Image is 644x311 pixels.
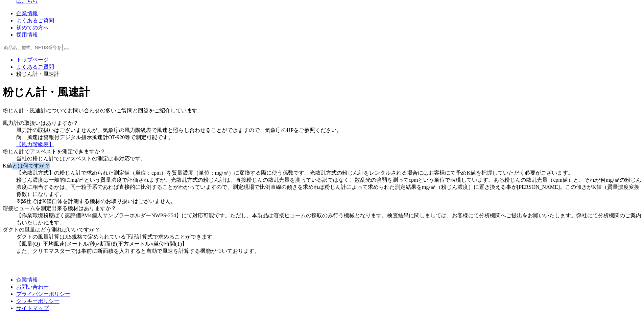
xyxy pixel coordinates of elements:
a: お問い合わせ [16,284,49,290]
a: トップページ [16,57,49,63]
a: 企業情報 [16,277,38,283]
dt: ダクトの風量はどう測ればいいですか？ [3,226,641,234]
dt: 粉じん計でアスベストを測定できますか？ [3,148,641,155]
dd: 【光散乱方式】の粉じん計で求められた測定値（単位：cpm）を質量濃度（単位：mg/㎥）に変換する際に使う係数です。光散乱方式の粉じん計をレンタルされる場合にはお客様にて予めK値を把握していただく... [16,170,641,205]
a: 採用情報 [16,32,38,38]
dd: 風力計の取扱いはございませんが、気象庁の風力階級表で風速と照らし合わせることができますので、気象庁のHPをご参照ください。 尚、風速は警報付デジタル指示風速計OT-920等で測定可能です。 [16,127,641,148]
a: 企業情報 [16,10,38,16]
dt: 風力計の取扱いはありますか？ [3,120,641,127]
a: サイトマップ [16,305,49,311]
a: 【風力階級表】 [16,141,54,147]
a: よくあるご質問 [16,18,54,23]
a: クッキーポリシー [16,298,59,304]
dt: 溶接ヒュームを測定出来る機材はありますか？ [3,205,641,212]
dt: K値とは何ですか？ [3,162,641,170]
li: 粉じん計・風速計 [16,71,641,78]
dd: ダクトの風量計算はJIS規格で定められている下記計算式で求めることができます。 【風量(Q)=平均風速(メートル/秒)×断面積(平方メートル×単位時間(T)】 また、クリモマスターでは事前に断面... [16,234,641,255]
input: 商品名、型式、NETIS番号を入力してください [3,44,63,51]
a: 初めての方へ [16,25,49,30]
p: 粉じん計・風速計についてお問い合わせの多いご質問と回答をご紹介しています。 [3,107,641,114]
a: よくあるご質問 [16,64,54,70]
a: プライバシーポリシー [16,291,70,297]
dd: 当社の粉じん計ではアスベストの測定は非対応です。 [16,155,641,162]
h1: 粉じん計・風速計 [3,85,641,100]
dd: 【作業環境粉塵ばく露評価PM4個人サンプラーホルダーNWPS-254】にて対応可能です。ただし、本製品は溶接ヒュームの採取のみ行う機械となります。検査結果に関しましては、お客様にて分析機関へご提... [16,212,641,226]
